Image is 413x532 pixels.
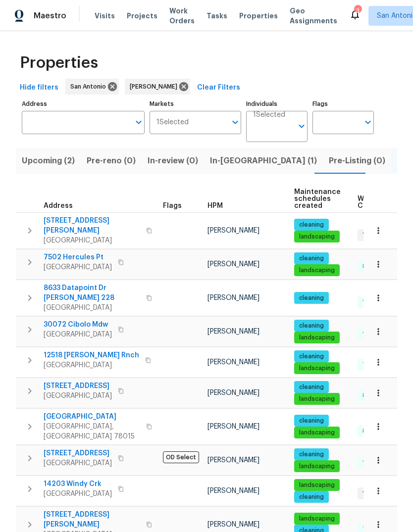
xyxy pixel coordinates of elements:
[44,350,139,360] span: 12518 [PERSON_NAME] Rnch
[34,11,66,21] span: Maestro
[359,391,387,400] span: 8 Done
[44,458,112,468] span: [GEOGRAPHIC_DATA]
[294,189,341,209] span: Maintenance schedules created
[246,101,308,107] label: Individuals
[44,216,140,236] span: [STREET_ADDRESS][PERSON_NAME]
[210,154,317,168] span: In-[GEOGRAPHIC_DATA] (1)
[16,79,62,97] button: Hide filters
[361,115,375,129] button: Open
[207,202,223,209] span: HPM
[44,320,112,330] span: 30072 Cibolo Mdw
[44,479,112,489] span: 14203 Windy Crk
[359,427,387,435] span: 8 Done
[329,154,385,168] span: Pre-Listing (0)
[295,221,328,229] span: cleaning
[132,115,146,129] button: Open
[295,119,309,133] button: Open
[44,252,112,262] span: 7502 Hercules Pt
[295,294,328,302] span: cleaning
[295,515,339,523] span: landscaping
[127,11,157,21] span: Projects
[44,236,140,245] span: [GEOGRAPHIC_DATA]
[163,451,199,463] span: OD Select
[359,459,390,467] span: 18 Done
[44,489,112,499] span: [GEOGRAPHIC_DATA]
[207,227,259,234] span: [PERSON_NAME]
[295,233,339,241] span: landscaping
[207,487,259,494] span: [PERSON_NAME]
[295,334,339,342] span: landscaping
[197,82,240,94] span: Clear Filters
[295,481,339,489] span: landscaping
[95,11,115,21] span: Visits
[354,6,361,16] div: 3
[44,448,112,458] span: [STREET_ADDRESS]
[44,381,112,391] span: [STREET_ADDRESS]
[207,328,259,335] span: [PERSON_NAME]
[359,489,381,498] span: 1 WIP
[239,11,278,21] span: Properties
[359,330,390,339] span: 10 Done
[207,261,259,268] span: [PERSON_NAME]
[150,101,242,107] label: Markets
[312,101,374,107] label: Flags
[125,79,190,95] div: [PERSON_NAME]
[206,12,227,19] span: Tasks
[87,154,136,168] span: Pre-reno (0)
[290,6,337,26] span: Geo Assignments
[44,510,140,530] span: [STREET_ADDRESS][PERSON_NAME]
[44,412,140,422] span: [GEOGRAPHIC_DATA]
[295,429,339,437] span: landscaping
[207,294,259,301] span: [PERSON_NAME]
[163,202,182,209] span: Flags
[44,360,139,370] span: [GEOGRAPHIC_DATA]
[44,303,140,313] span: [GEOGRAPHIC_DATA]
[295,352,328,361] span: cleaning
[207,359,259,366] span: [PERSON_NAME]
[359,361,387,369] span: 7 Done
[22,154,75,168] span: Upcoming (2)
[295,364,339,373] span: landscaping
[359,262,387,271] span: 8 Done
[295,462,339,471] span: landscaping
[156,118,189,127] span: 1 Selected
[148,154,198,168] span: In-review (0)
[228,115,242,129] button: Open
[253,111,285,119] span: 1 Selected
[295,383,328,391] span: cleaning
[207,457,259,464] span: [PERSON_NAME]
[295,417,328,425] span: cleaning
[44,262,112,272] span: [GEOGRAPHIC_DATA]
[359,231,381,239] span: 1 WIP
[44,391,112,401] span: [GEOGRAPHIC_DATA]
[44,202,73,209] span: Address
[295,493,328,501] span: cleaning
[295,322,328,330] span: cleaning
[295,266,339,275] span: landscaping
[193,79,244,97] button: Clear Filters
[44,330,112,339] span: [GEOGRAPHIC_DATA]
[295,254,328,263] span: cleaning
[22,101,145,107] label: Address
[20,82,58,94] span: Hide filters
[295,450,328,459] span: cleaning
[20,58,98,68] span: Properties
[44,283,140,303] span: 8633 Datapoint Dr [PERSON_NAME] 228
[207,423,259,430] span: [PERSON_NAME]
[44,422,140,441] span: [GEOGRAPHIC_DATA], [GEOGRAPHIC_DATA] 78015
[65,79,119,95] div: San Antonio
[130,82,181,92] span: [PERSON_NAME]
[169,6,195,26] span: Work Orders
[207,389,259,396] span: [PERSON_NAME]
[359,298,388,306] span: 11 Done
[70,82,110,92] span: San Antonio
[295,395,339,403] span: landscaping
[207,521,259,528] span: [PERSON_NAME]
